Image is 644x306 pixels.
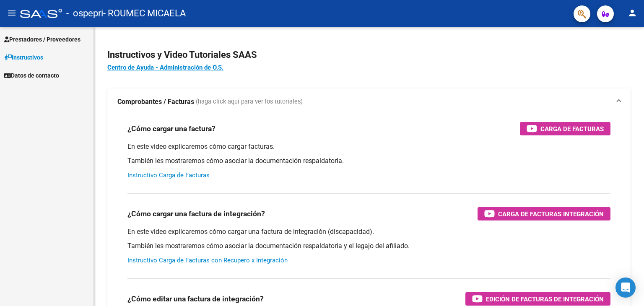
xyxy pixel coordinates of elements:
button: Carga de Facturas Integración [478,207,610,220]
span: Edición de Facturas de integración [486,294,604,304]
p: También les mostraremos cómo asociar la documentación respaldatoria y el legajo del afiliado. [127,241,610,251]
h2: Instructivos y Video Tutoriales SAAS [107,47,631,63]
button: Edición de Facturas de integración [465,292,610,306]
h3: ¿Cómo editar una factura de integración? [127,293,264,305]
a: Instructivo Carga de Facturas con Recupero x Integración [127,257,288,264]
mat-icon: person [627,8,637,18]
span: - ROUMEC MICAELA [103,4,186,23]
div: Open Intercom Messenger [615,277,636,298]
span: Prestadores / Proveedores [4,35,80,44]
span: Carga de Facturas Integración [498,209,604,219]
span: Instructivos [4,53,43,62]
p: También les mostraremos cómo asociar la documentación respaldatoria. [127,156,610,166]
mat-expansion-panel-header: Comprobantes / Facturas (haga click aquí para ver los tutoriales) [107,88,631,115]
p: En este video explicaremos cómo cargar facturas. [127,142,610,151]
span: Datos de contacto [4,71,59,80]
a: Centro de Ayuda - Administración de O.S. [107,64,223,71]
span: - ospepri [66,4,103,23]
p: En este video explicaremos cómo cargar una factura de integración (discapacidad). [127,227,610,236]
a: Instructivo Carga de Facturas [127,171,210,179]
h3: ¿Cómo cargar una factura de integración? [127,208,265,220]
span: (haga click aquí para ver los tutoriales) [196,97,303,106]
strong: Comprobantes / Facturas [117,97,194,106]
h3: ¿Cómo cargar una factura? [127,123,216,135]
mat-icon: menu [7,8,17,18]
span: Carga de Facturas [540,124,604,134]
button: Carga de Facturas [520,122,610,135]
